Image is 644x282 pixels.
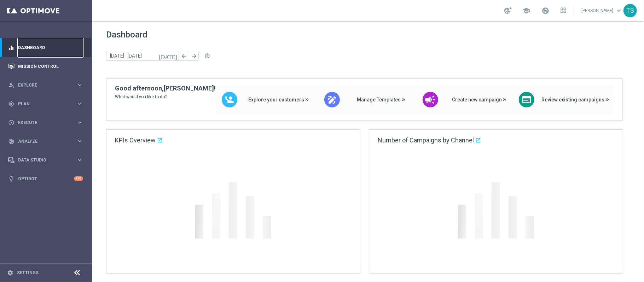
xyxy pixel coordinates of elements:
[7,270,13,276] i: settings
[8,82,83,88] button: person_search Explore keyboard_arrow_right
[18,83,76,87] span: Explore
[18,169,74,188] a: Optibot
[8,82,14,88] i: person_search
[8,138,14,145] i: track_changes
[76,138,83,145] i: keyboard_arrow_right
[76,119,83,126] i: keyboard_arrow_right
[8,45,14,51] i: equalizer
[8,57,83,76] div: Mission Control
[8,82,76,88] div: Explore
[8,119,76,126] div: Execute
[76,157,83,163] i: keyboard_arrow_right
[8,138,76,145] div: Analyze
[8,169,83,188] div: Optibot
[8,157,76,163] div: Data Studio
[8,139,83,144] button: track_changes Analyze keyboard_arrow_right
[522,7,530,14] span: school
[8,101,83,107] button: gps_fixed Plan keyboard_arrow_right
[8,45,83,51] button: equalizer Dashboard
[615,7,623,14] span: keyboard_arrow_down
[76,82,83,88] i: keyboard_arrow_right
[623,4,637,17] div: TS
[8,176,14,182] i: lightbulb
[17,271,39,275] a: Settings
[18,57,83,76] a: Mission Control
[8,120,83,125] button: play_circle_outline Execute keyboard_arrow_right
[18,139,76,143] span: Analyze
[8,157,83,163] button: Data Studio keyboard_arrow_right
[18,38,83,57] a: Dashboard
[18,121,76,125] span: Execute
[8,38,83,57] div: Dashboard
[8,176,83,182] button: lightbulb Optibot +10
[8,101,14,107] i: gps_fixed
[74,176,83,181] div: +10
[8,64,83,69] button: Mission Control
[581,5,623,16] a: [PERSON_NAME]keyboard_arrow_down
[18,102,76,106] span: Plan
[8,119,14,126] i: play_circle_outline
[8,101,76,107] div: Plan
[76,100,83,107] i: keyboard_arrow_right
[18,158,76,162] span: Data Studio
